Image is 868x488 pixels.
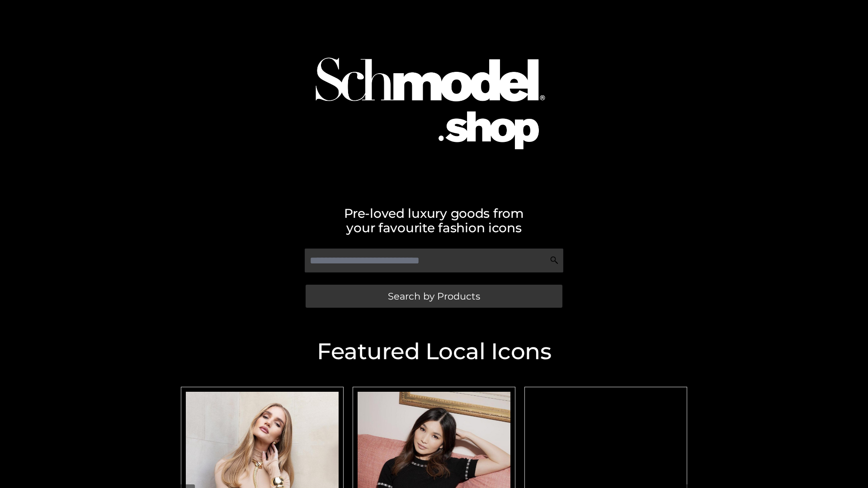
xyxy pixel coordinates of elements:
[176,206,692,235] h2: Pre-loved luxury goods from your favourite fashion icons
[176,340,692,363] h2: Featured Local Icons​
[306,285,562,308] a: Search by Products
[388,291,480,301] span: Search by Products
[550,256,559,265] img: Search Icon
